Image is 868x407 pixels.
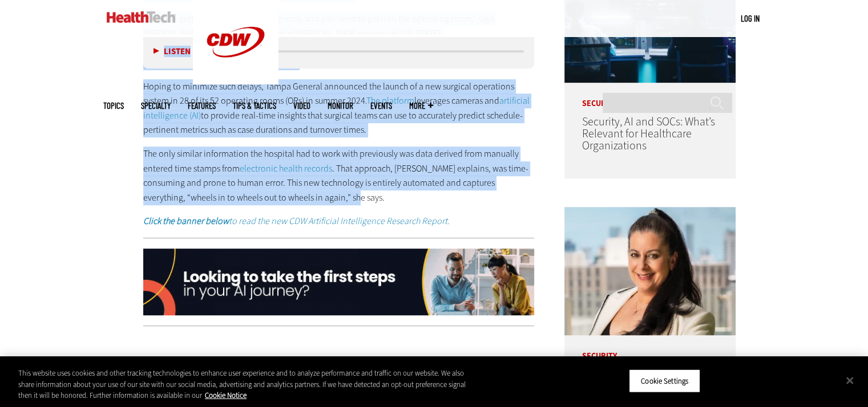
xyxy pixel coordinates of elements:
[564,83,736,108] p: Security
[143,215,450,227] a: Click the banner belowto read the new CDW Artificial Intelligence Research Report.
[564,335,736,360] p: Security
[18,368,478,401] div: This website uses cookies and other tracking technologies to enhance user experience and to analy...
[143,215,229,227] strong: Click the banner below
[107,11,176,23] img: Home
[293,101,310,110] a: Video
[141,101,171,110] span: Specialty
[564,207,736,335] img: Connie Barrera
[240,162,332,174] a: electronic health records
[205,390,247,400] a: More information about your privacy
[103,101,124,110] span: Topics
[143,146,535,205] p: The only similar information the hospital had to work with previously was data derived from manua...
[188,101,216,110] a: Features
[629,369,700,393] button: Cookie Settings
[233,101,276,110] a: Tips & Tactics
[143,215,450,227] em: to read the new CDW Artificial Intelligence Research Report.
[328,101,353,110] a: MonITor
[582,114,714,153] a: Security, AI and SOCs: What’s Relevant for Healthcare Organizations
[741,13,760,25] div: User menu
[143,249,535,316] img: x-airesearch-animated-2025-click-desktop
[837,368,862,393] button: Close
[409,101,433,110] span: More
[193,75,278,87] a: CDW
[370,101,392,110] a: Events
[741,13,760,23] a: Log in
